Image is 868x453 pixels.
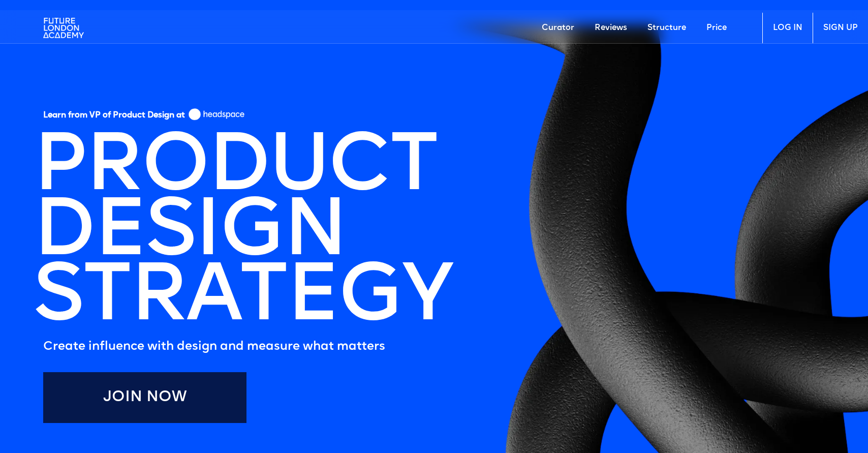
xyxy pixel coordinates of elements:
a: SIGN UP [813,13,868,43]
a: Join Now [43,372,246,423]
a: Price [696,13,737,43]
a: Structure [637,13,696,43]
a: LOG IN [762,13,813,43]
h5: Create influence with design and measure what matters [43,337,452,357]
h5: Learn from VP of Product Design at [43,110,185,124]
a: Curator [532,13,584,43]
h1: PRODUCT DESIGN STRATEGY [33,136,452,331]
a: Reviews [584,13,637,43]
